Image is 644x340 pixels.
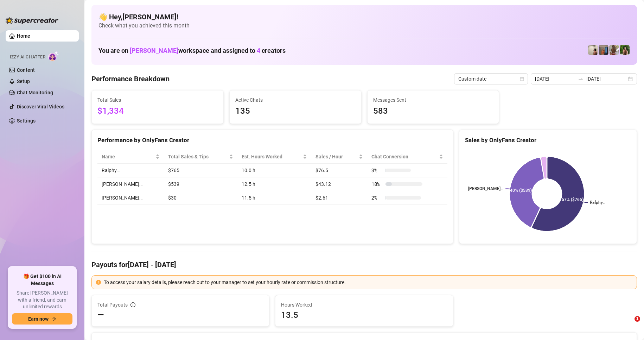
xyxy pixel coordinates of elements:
td: $76.5 [311,164,367,177]
text: [PERSON_NAME]… [468,187,503,191]
div: Est. Hours Worked [242,153,301,160]
span: Custom date [458,74,524,84]
span: Sales / Hour [315,153,357,160]
td: 10.0 h [237,164,311,177]
span: 18 % [371,180,383,188]
a: Settings [17,118,36,124]
input: Start date [535,75,575,83]
button: Earn nowarrow-right [12,313,72,325]
span: calendar [520,77,524,81]
img: Ralphy [588,45,598,55]
td: $30 [164,191,237,205]
a: Discover Viral Videos [17,104,64,109]
td: $765 [164,164,237,177]
a: Setup [17,78,30,84]
h4: 👋 Hey, [PERSON_NAME] ! [98,12,630,22]
td: [PERSON_NAME]… [97,177,164,191]
span: 🎁 Get $100 in AI Messages [12,273,72,287]
td: 11.5 h [237,191,311,205]
span: Izzy AI Chatter [10,54,45,61]
td: $43.12 [311,177,367,191]
span: swap-right [578,76,584,82]
div: Performance by OnlyFans Creator [97,136,447,145]
div: Sales by OnlyFans Creator [465,136,631,145]
span: arrow-right [51,316,56,321]
th: Sales / Hour [311,150,367,164]
img: Nathaniel [620,45,630,55]
div: To access your salary details, please reach out to your manager to set your hourly rate or commis... [104,278,632,286]
span: 135 [235,105,356,118]
span: Share [PERSON_NAME] with a friend, and earn unlimited rewards [12,290,72,310]
a: Home [17,33,30,39]
h4: Payouts for [DATE] - [DATE] [91,260,637,270]
span: 1 [635,316,640,322]
span: Name [102,153,154,160]
span: $1,334 [97,105,218,118]
td: Ralphy… [97,164,164,177]
img: AI Chatter [48,51,59,61]
span: Active Chats [235,96,356,104]
span: Total Payouts [97,301,128,309]
a: Chat Monitoring [17,90,53,95]
span: 13.5 [281,309,447,321]
th: Name [97,150,164,164]
td: [PERSON_NAME]… [97,191,164,205]
th: Chat Conversion [367,150,447,164]
h4: Performance Breakdown [91,74,170,84]
h1: You are on workspace and assigned to creators [98,47,286,55]
span: 4 [257,47,260,54]
th: Total Sales & Tips [164,150,237,164]
span: Earn now [28,316,49,322]
span: [PERSON_NAME] [130,47,178,54]
span: Check what you achieved this month [98,22,630,30]
img: Wayne [599,45,608,55]
span: — [97,309,104,321]
img: logo-BBDzfeDw.svg [6,17,58,24]
td: $539 [164,177,237,191]
span: info-circle [130,302,135,307]
text: Ralphy… [590,200,605,205]
span: exclamation-circle [96,280,101,285]
span: Total Sales & Tips [168,153,228,160]
span: Hours Worked [281,301,447,309]
span: Total Sales [97,96,218,104]
iframe: Intercom live chat [620,316,637,333]
td: 12.5 h [237,177,311,191]
td: $2.61 [311,191,367,205]
input: End date [586,75,626,83]
span: 2 % [371,194,383,202]
span: 3 % [371,166,383,174]
span: to [578,76,584,82]
span: Chat Conversion [371,153,438,160]
span: 583 [373,105,493,118]
a: Content [17,67,35,73]
img: Nathaniel [609,45,619,55]
span: Messages Sent [373,96,493,104]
